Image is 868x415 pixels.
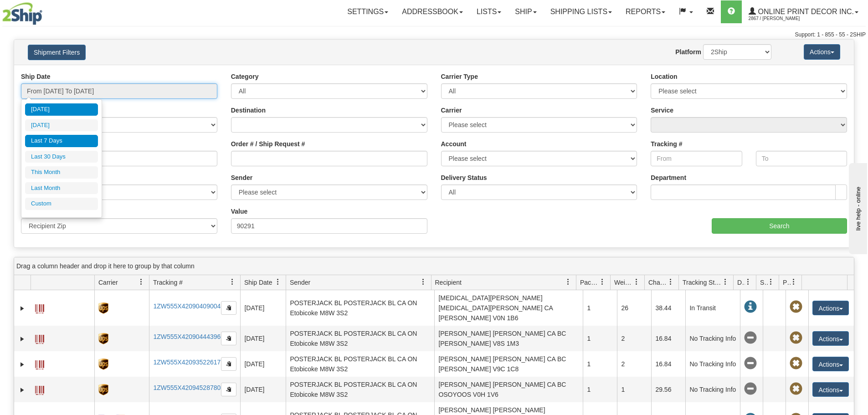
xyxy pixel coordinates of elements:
[153,359,221,366] a: 1ZW555X42093522617
[2,2,42,25] img: logo2867.jpg
[583,351,617,377] td: 1
[18,360,27,369] a: Expand
[240,351,286,377] td: [DATE]
[231,72,259,81] label: Category
[595,274,610,290] a: Packages filter column settings
[134,274,149,290] a: Carrier filter column settings
[231,207,248,216] label: Value
[629,274,644,290] a: Weight filter column settings
[470,0,508,23] a: Lists
[508,0,543,23] a: Ship
[435,278,462,287] span: Recipient
[286,326,434,351] td: POSTERJACK BL POSTERJACK BL CA ON Etobicoke M8W 3S2
[441,106,462,115] label: Carrier
[742,0,865,23] a: Online Print Decor Inc. 2867 / [PERSON_NAME]
[614,278,633,287] span: Weight
[21,72,51,81] label: Ship Date
[221,357,236,371] button: Copy to clipboard
[812,331,849,346] button: Actions
[560,274,576,290] a: Recipient filter column settings
[286,377,434,402] td: POSTERJACK BL POSTERJACK BL CA ON Etobicoke M8W 3S2
[434,290,583,326] td: [MEDICAL_DATA][PERSON_NAME] [MEDICAL_DATA][PERSON_NAME] CA [PERSON_NAME] V0N 1B6
[18,385,27,395] a: Expand
[744,357,757,370] span: No Tracking Info
[685,290,740,326] td: In Transit
[544,0,619,23] a: Shipping lists
[756,151,847,166] input: To
[25,119,98,132] li: [DATE]
[25,135,98,147] li: Last 7 Days
[240,326,286,351] td: [DATE]
[651,173,686,182] label: Department
[617,326,651,351] td: 2
[651,326,685,351] td: 16.84
[270,274,286,290] a: Ship Date filter column settings
[98,384,108,395] img: 8 - UPS
[153,302,221,310] a: 1ZW555X42090409004
[98,302,108,314] img: 8 - UPS
[98,278,118,287] span: Carrier
[651,151,742,166] input: From
[786,274,801,290] a: Pickup Status filter column settings
[648,278,668,287] span: Charge
[756,8,854,15] span: Online Print Decor Inc.
[683,278,722,287] span: Tracking Status
[583,377,617,402] td: 1
[221,383,236,396] button: Copy to clipboard
[286,290,434,326] td: POSTERJACK BL POSTERJACK BL CA ON Etobicoke M8W 3S2
[2,31,866,39] div: Support: 1 - 855 - 55 - 2SHIP
[847,161,867,254] iframe: chat widget
[14,257,854,275] div: grid grouping header
[221,332,236,345] button: Copy to clipboard
[25,166,98,179] li: This Month
[416,274,431,290] a: Sender filter column settings
[25,182,98,195] li: Last Month
[744,301,757,313] span: In Transit
[35,382,44,396] a: Label
[651,377,685,402] td: 29.56
[434,326,583,351] td: [PERSON_NAME] [PERSON_NAME] CA BC [PERSON_NAME] V8S 1M3
[760,278,768,287] span: Shipment Issues
[240,290,286,326] td: [DATE]
[225,274,240,290] a: Tracking # filter column settings
[617,351,651,377] td: 2
[244,278,272,287] span: Ship Date
[340,0,395,23] a: Settings
[619,0,672,23] a: Reports
[651,72,677,81] label: Location
[441,139,467,149] label: Account
[790,332,802,344] span: Pickup Not Assigned
[804,44,840,60] button: Actions
[231,173,252,182] label: Sender
[783,278,791,287] span: Pickup Status
[25,103,98,116] li: [DATE]
[441,173,487,182] label: Delivery Status
[812,357,849,371] button: Actions
[718,274,733,290] a: Tracking Status filter column settings
[98,359,108,370] img: 8 - UPS
[617,290,651,326] td: 26
[7,8,84,15] div: live help - online
[685,377,740,402] td: No Tracking Info
[790,383,802,395] span: Pickup Not Assigned
[580,278,599,287] span: Packages
[740,274,756,290] a: Delivery Status filter column settings
[790,357,802,370] span: Pickup Not Assigned
[18,334,27,343] a: Expand
[153,278,183,287] span: Tracking #
[749,14,817,23] span: 2867 / [PERSON_NAME]
[18,304,27,313] a: Expand
[98,333,108,344] img: 8 - UPS
[790,301,802,313] span: Pickup Not Assigned
[763,274,779,290] a: Shipment Issues filter column settings
[617,377,651,402] td: 1
[153,384,221,391] a: 1ZW555X42094528780
[153,333,221,340] a: 1ZW555X42090444396
[744,383,757,395] span: No Tracking Info
[737,278,745,287] span: Delivery Status
[434,377,583,402] td: [PERSON_NAME] [PERSON_NAME] CA BC OSOYOOS V0H 1V6
[25,151,98,163] li: Last 30 Days
[434,351,583,377] td: [PERSON_NAME] [PERSON_NAME] CA BC [PERSON_NAME] V9C 1C8
[441,72,478,81] label: Carrier Type
[395,0,470,23] a: Addressbook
